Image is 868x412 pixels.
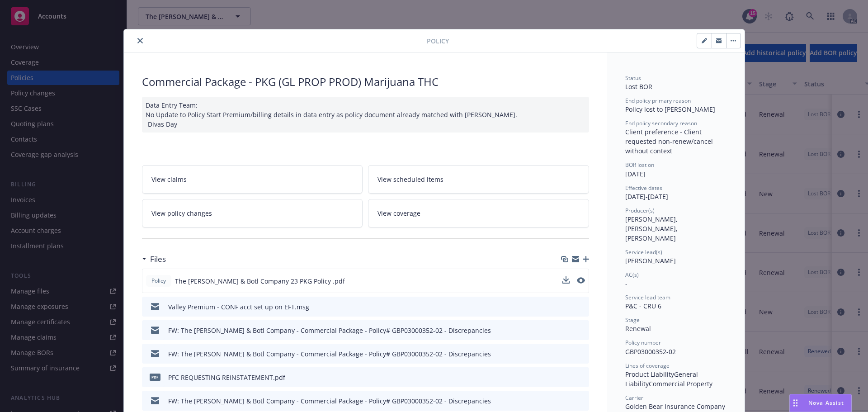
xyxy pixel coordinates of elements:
[377,208,420,218] span: View coverage
[577,277,585,284] button: preview file
[577,373,585,382] button: preview file
[377,175,443,184] span: View scheduled items
[625,316,640,324] span: Stage
[368,165,589,194] a: View scheduled items
[625,248,662,256] span: Service lead(s)
[168,373,285,382] div: PFC REQUESTING REINSTATEMENT.pdf
[808,399,844,407] span: Nova Assist
[427,36,449,46] span: Policy
[625,170,646,178] span: [DATE]
[625,370,700,388] span: General Liability
[577,302,585,312] button: preview file
[563,373,570,382] button: download file
[625,184,662,192] span: Effective dates
[168,302,309,312] div: Valley Premium - CONF acct set up on EFT.msg
[625,324,651,333] span: Renewal
[563,326,570,335] button: download file
[135,35,146,46] button: close
[789,394,852,412] button: Nova Assist
[142,253,166,265] div: Files
[625,402,725,411] span: Golden Bear Insurance Company
[142,97,589,133] div: Data Entry Team: No Update to Policy Start Premium/billing details in data entry as policy docume...
[649,379,712,388] span: Commercial Property
[577,326,585,335] button: preview file
[142,199,363,227] a: View policy changes
[563,396,570,406] button: download file
[577,276,585,286] button: preview file
[625,184,726,201] div: [DATE] - [DATE]
[625,271,639,279] span: AC(s)
[625,256,676,265] span: [PERSON_NAME]
[563,302,570,312] button: download file
[577,396,585,406] button: preview file
[625,362,670,369] span: Lines of coverage
[625,161,654,169] span: BOR lost on
[175,276,345,286] span: The [PERSON_NAME] & Botl Company 23 PKG Policy .pdf
[151,208,212,218] span: View policy changes
[150,277,168,285] span: Policy
[562,276,570,286] button: download file
[625,339,661,346] span: Policy number
[368,199,589,227] a: View coverage
[625,119,697,127] span: End policy secondary reason
[577,349,585,359] button: preview file
[168,326,491,335] div: FW: The [PERSON_NAME] & Botl Company - Commercial Package - Policy# GBP03000352-02 - Discrepancies
[625,105,715,114] span: Policy lost to [PERSON_NAME]
[625,279,627,288] span: -
[625,347,676,356] span: GBP03000352-02
[151,175,187,184] span: View claims
[625,370,674,379] span: Product Liability
[150,253,166,265] h3: Files
[625,215,679,242] span: [PERSON_NAME], [PERSON_NAME], [PERSON_NAME]
[563,349,570,359] button: download file
[150,374,160,380] span: pdf
[625,207,655,214] span: Producer(s)
[625,82,652,91] span: Lost BOR
[562,276,570,284] button: download file
[142,165,363,194] a: View claims
[625,294,670,301] span: Service lead team
[168,349,491,359] div: FW: The [PERSON_NAME] & Botl Company - Commercial Package - Policy# GBP03000352-02 - Discrepancies
[790,394,801,412] div: Drag to move
[625,74,641,82] span: Status
[625,394,643,402] span: Carrier
[625,97,691,104] span: End policy primary reason
[625,128,715,155] span: Client preference - Client requested non-renew/cancel without context
[168,396,491,406] div: FW: The [PERSON_NAME] & Botl Company - Commercial Package - Policy# GBP03000352-02 - Discrepancies
[625,302,661,310] span: P&C - CRU 6
[142,74,589,90] div: Commercial Package - PKG (GL PROP PROD) Marijuana THC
